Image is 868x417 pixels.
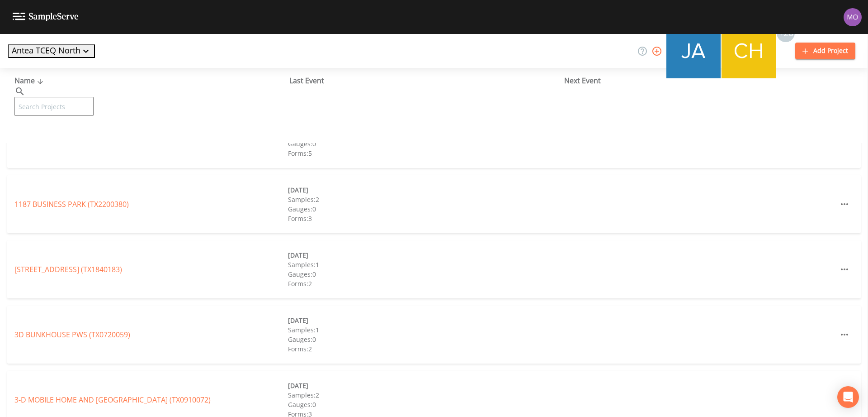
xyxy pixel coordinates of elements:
div: Forms: 2 [288,344,561,354]
a: 3-D MOBILE HOME AND [GEOGRAPHIC_DATA] (TX0910072) [14,395,211,405]
div: James Whitmire [666,24,721,78]
div: Forms: 3 [288,214,561,223]
div: Samples: 1 [288,260,561,269]
div: [DATE] [288,316,561,325]
div: Gauges: 0 [288,269,561,279]
img: c74b8b8b1c7a9d34f67c5e0ca157ed15 [722,24,776,78]
div: Gauges: 0 [288,335,561,344]
div: Next Event [564,75,839,86]
div: Forms: 5 [288,149,561,158]
div: [DATE] [288,250,561,260]
div: Samples: 2 [288,390,561,400]
div: Samples: 2 [288,195,561,204]
div: Charles Medina [721,24,776,78]
div: Gauges: 0 [288,204,561,214]
button: Add Project [795,43,855,59]
div: Gauges: 0 [288,400,561,409]
a: 1187 BUSINESS PARK (TX2200380) [14,199,129,209]
img: 2e773653e59f91cc345d443c311a9659 [666,24,721,78]
div: Last Event [289,75,564,86]
button: Antea TCEQ North [8,44,95,58]
input: Search Projects [14,97,94,116]
div: [DATE] [288,185,561,195]
img: logo [13,13,79,21]
img: 4e251478aba98ce068fb7eae8f78b90c [844,8,862,26]
a: 3D BUNKHOUSE PWS (TX0720059) [14,330,130,340]
div: Gauges: 0 [288,139,561,149]
div: Samples: 1 [288,325,561,335]
span: Name [14,76,46,86]
div: Forms: 2 [288,279,561,288]
a: [STREET_ADDRESS] (TX1840183) [14,264,122,274]
div: Open Intercom Messenger [837,386,859,408]
div: [DATE] [288,381,561,390]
